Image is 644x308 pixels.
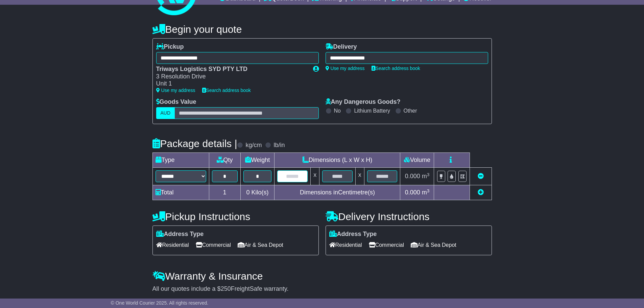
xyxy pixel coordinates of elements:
[152,24,492,35] h4: Begin your quote
[240,185,275,200] td: Kilo(s)
[156,80,306,88] div: Unit 1
[152,285,492,293] div: All our quotes include a $ FreightSafe warranty.
[372,66,420,71] a: Search address book
[427,172,430,177] sup: 3
[326,98,401,106] label: Any Dangerous Goods?
[411,240,456,250] span: Air & Sea Depot
[156,240,189,250] span: Residential
[246,189,249,196] span: 0
[400,153,434,168] td: Volume
[240,153,275,168] td: Weight
[156,98,196,106] label: Goods Value
[405,189,420,196] span: 0.000
[422,189,430,196] span: m
[422,173,430,180] span: m
[156,66,306,73] div: Triways Logistics SYD PTY LTD
[355,168,364,185] td: x
[156,73,306,80] div: 3 Resolution Drive
[326,43,357,51] label: Delivery
[209,185,240,200] td: 1
[329,240,362,250] span: Residential
[405,173,420,180] span: 0.000
[427,188,430,193] sup: 3
[152,138,237,149] h4: Package details |
[156,231,204,238] label: Address Type
[404,108,417,114] label: Other
[478,173,484,180] a: Remove this item
[334,108,341,114] label: No
[275,185,400,200] td: Dimensions in Centimetre(s)
[152,185,209,200] td: Total
[311,168,319,185] td: x
[478,189,484,196] a: Add new item
[238,240,283,250] span: Air & Sea Depot
[196,240,231,250] span: Commercial
[326,211,492,222] h4: Delivery Instructions
[152,270,492,282] h4: Warranty & Insurance
[326,66,365,71] a: Use my address
[273,142,285,149] label: lb/in
[111,300,209,306] span: © One World Courier 2025. All rights reserved.
[209,153,240,168] td: Qty
[152,153,209,168] td: Type
[156,107,175,119] label: AUD
[152,211,319,222] h4: Pickup Instructions
[156,43,184,51] label: Pickup
[221,285,231,292] span: 250
[369,240,404,250] span: Commercial
[156,88,195,93] a: Use my address
[275,153,400,168] td: Dimensions (L x W x H)
[329,231,377,238] label: Address Type
[245,142,262,149] label: kg/cm
[202,88,251,93] a: Search address book
[354,108,390,114] label: Lithium Battery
